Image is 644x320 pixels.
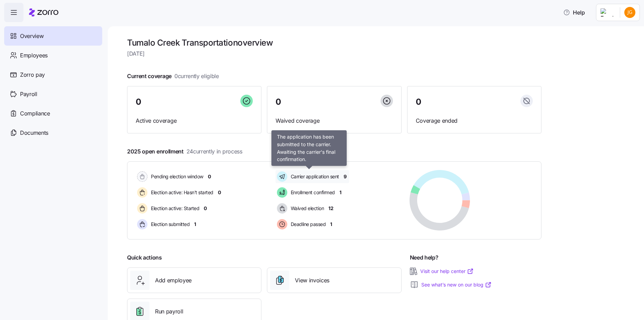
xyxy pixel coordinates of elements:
button: Help [558,6,590,19]
span: Waived election [289,205,324,212]
span: Enrollment confirmed [289,189,335,196]
span: Run payroll [155,307,183,316]
span: [DATE] [127,49,541,58]
span: 0 [136,98,141,106]
a: Zorro pay [4,65,102,84]
span: Current coverage [127,72,219,81]
span: 2025 open enrollment [127,147,242,156]
span: Carrier application sent [289,173,339,180]
a: Employees [4,46,102,65]
span: Employees [20,51,48,60]
img: Employer logo [600,8,614,17]
span: Election active: Started [149,205,199,212]
a: Compliance [4,104,102,123]
span: 0 [416,98,421,106]
a: Overview [4,26,102,46]
span: 1 [330,221,332,228]
span: Quick actions [127,253,162,262]
span: Election submitted [149,221,190,228]
span: 9 [344,173,347,180]
span: 0 [208,173,211,180]
span: Coverage ended [416,116,533,125]
span: 0 [218,189,221,196]
span: Active coverage [136,116,253,125]
span: 0 [204,205,207,212]
a: Payroll [4,84,102,104]
a: Visit our help center [420,268,474,275]
span: Overview [20,32,44,40]
span: 0 currently eligible [174,72,219,81]
span: Pending election window [149,173,203,180]
span: Need help? [410,253,439,262]
a: See what’s new on our blog [421,281,492,288]
span: 1 [339,189,342,196]
span: Election active: Hasn't started [149,189,213,196]
span: 1 [194,221,196,228]
span: 24 currently in process [186,147,242,156]
span: Help [563,8,585,17]
span: Zorro pay [20,70,45,79]
span: Compliance [20,109,50,118]
h1: Tumalo Creek Transportation overview [127,37,541,48]
a: Documents [4,123,102,142]
img: be28eee7940ff7541a673135d606113e [624,7,635,18]
span: Documents [20,129,48,137]
span: Add employee [155,276,192,285]
span: Deadline passed [289,221,326,228]
span: View invoices [295,276,329,285]
span: Waived coverage [276,116,393,125]
span: 12 [328,205,333,212]
span: 0 [276,98,281,106]
span: Payroll [20,90,37,98]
